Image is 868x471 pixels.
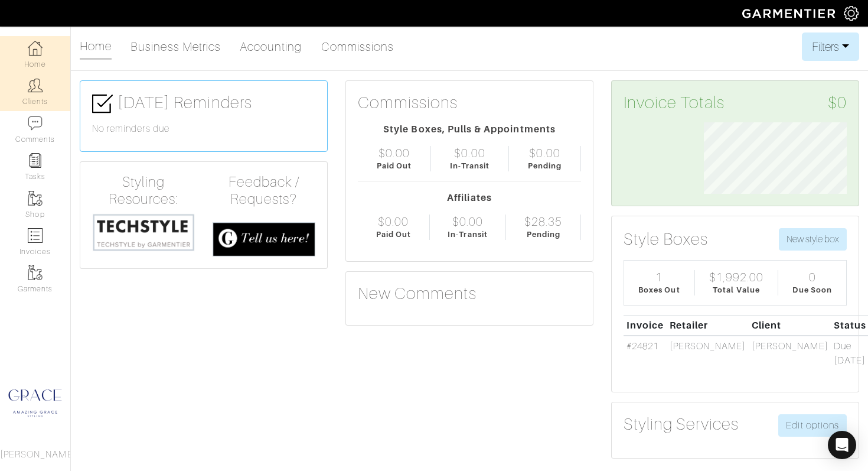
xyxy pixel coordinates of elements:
img: orders-icon-0abe47150d42831381b5fb84f609e132dff9fe21cb692f30cb5eec754e2cba89.png [28,228,43,243]
img: techstyle-93310999766a10050dc78ceb7f971a75838126fd19372ce40ba20cdf6a89b94b.png [92,213,195,252]
h3: Style Boxes [624,229,709,249]
div: Paid Out [377,160,412,171]
div: $1,992.00 [709,270,763,284]
div: $0.00 [529,146,560,160]
img: garments-icon-b7da505a4dc4fd61783c78ac3ca0ef83fa9d6f193b1c9dc38574b1d14d53ca28.png [28,191,43,206]
h6: No reminders due [92,124,315,135]
h4: Feedback / Requests? [213,174,315,208]
button: New style box [779,228,847,251]
a: Edit options [778,414,847,437]
div: In-Transit [450,160,490,171]
h3: [DATE] Reminders [92,93,315,114]
img: garmentier-logo-header-white-b43fb05a5012e4ada735d5af1a66efaba907eab6374d6393d1fbf88cb4ef424d.png [736,3,844,24]
img: reminder-icon-8004d30b9f0a5d33ae49ab947aed9ed385cf756f9e5892f1edd6e32f2345188e.png [28,153,43,168]
div: $0.00 [378,146,409,160]
a: Accounting [240,35,302,59]
th: Invoice [624,315,667,336]
button: Filters [802,33,859,61]
div: In-Transit [448,229,488,240]
span: $0 [828,93,847,113]
h3: New Comments [358,284,581,304]
a: Home [80,34,112,60]
div: Pending [527,229,560,240]
div: Paid Out [376,229,411,240]
div: $0.00 [452,215,483,229]
img: dashboard-icon-dbcd8f5a0b271acd01030246c82b418ddd0df26cd7fceb0bd07c9910d44c42f6.png [28,41,43,56]
a: Business Metrics [130,35,221,59]
h3: Styling Services [624,414,739,434]
img: clients-icon-6bae9207a08558b7cb47a8932f037763ab4055f8c8b6bfacd5dc20c3e0201464.png [28,78,43,93]
img: feedback_requests-3821251ac2bd56c73c230f3229a5b25d6eb027adea667894f41107c140538ee0.png [213,222,315,256]
div: Boxes Out [638,284,680,295]
div: Total Value [713,284,760,295]
div: 1 [655,270,663,284]
div: Affiliates [358,191,581,205]
img: comment-icon-a0a6a9ef722e966f86d9cbdc48e553b5cf19dbc54f86b18d962a5391bc8f6eb6.png [28,116,43,131]
td: [PERSON_NAME] [749,336,831,371]
div: $28.35 [524,215,562,229]
a: Commissions [321,35,394,59]
div: $0.00 [378,215,409,229]
div: Open Intercom Messenger [828,431,856,459]
div: Pending [528,160,562,171]
img: garments-icon-b7da505a4dc4fd61783c78ac3ca0ef83fa9d6f193b1c9dc38574b1d14d53ca28.png [28,265,43,280]
img: gear-icon-white-bd11855cb880d31180b6d7d6211b90ccbf57a29d726f0c71d8c61bd08dd39cc2.png [844,6,859,21]
h3: Invoice Totals [624,93,847,113]
h3: Commissions [358,93,458,113]
th: Client [749,315,831,336]
th: Retailer [667,315,749,336]
img: check-box-icon-36a4915ff3ba2bd8f6e4f29bc755bb66becd62c870f447fc0dd1365fcfddab58.png [92,93,113,114]
div: Due Soon [792,284,831,295]
div: $0.00 [454,146,485,160]
td: [PERSON_NAME] [667,336,749,371]
a: #24821 [626,341,658,352]
div: 0 [809,270,816,284]
div: Style Boxes, Pulls & Appointments [358,122,581,137]
h4: Styling Resources: [92,174,195,208]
